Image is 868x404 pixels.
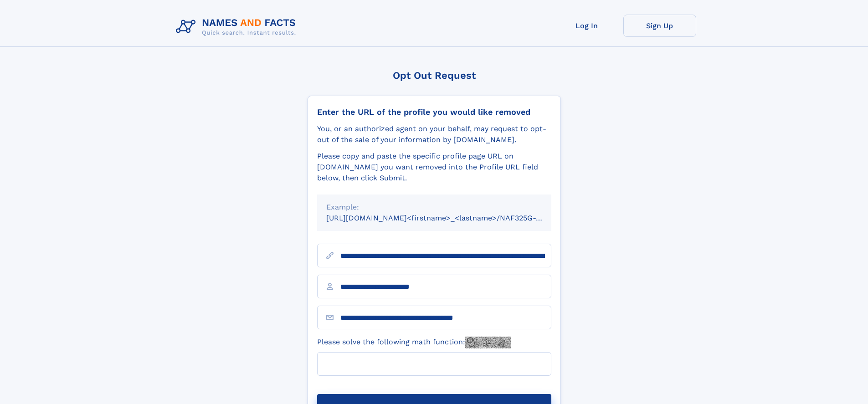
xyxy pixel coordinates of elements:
div: You, or an authorized agent on your behalf, may request to opt-out of the sale of your informatio... [317,123,551,145]
a: Sign Up [623,15,696,37]
div: Example: [326,202,542,213]
img: Logo Names and Facts [172,15,303,39]
a: Log In [550,15,623,37]
small: [URL][DOMAIN_NAME]<firstname>_<lastname>/NAF325G-xxxxxxxx [326,214,569,222]
div: Enter the URL of the profile you would like removed [317,107,551,117]
label: Please solve the following math function: [317,337,511,348]
div: Please copy and paste the specific profile page URL on [DOMAIN_NAME] you want removed into the Pr... [317,151,551,184]
div: Opt Out Request [308,70,561,81]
